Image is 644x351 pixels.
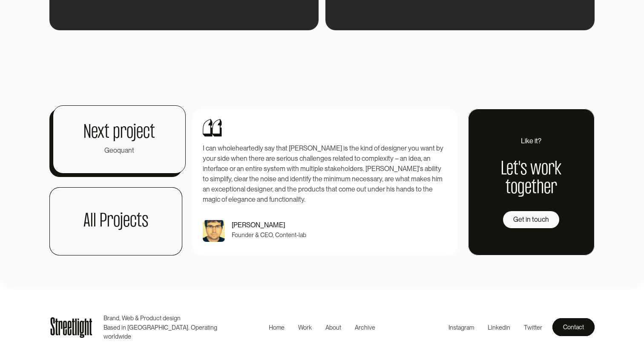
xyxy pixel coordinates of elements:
p: Founder & CEO, Content-lab [232,230,306,240]
div: Work [298,323,312,332]
a: Work [291,321,319,334]
div: Twitter [524,323,542,332]
p: Based in [GEOGRAPHIC_DATA]. Operating worldwide [103,323,230,341]
div: Instagram [448,323,474,332]
h1: All Projects [83,212,148,231]
div: Get in touch [513,215,549,225]
a: Archive [348,321,382,334]
div: Linkedin [488,323,510,332]
div: About [325,323,341,332]
h1: Let's work together [475,160,587,197]
div: Geoquant [104,145,134,156]
p: Brand, Web & Product design [103,313,230,323]
img: Oran huberman [203,220,225,242]
p: I can wholeheartedly say that [PERSON_NAME] is the kind of designer you want by your side when th... [203,143,448,205]
div: Contact [563,322,584,332]
a: Linkedin [481,321,517,334]
a: Home [262,321,291,334]
a: About [319,321,348,334]
h1: Next project [83,123,155,142]
a: All Projects [49,187,182,255]
img: quotes mark [203,119,222,136]
div: Home [269,323,285,332]
a: Contact [552,318,595,336]
a: Twitter [517,321,549,334]
p: [PERSON_NAME] [232,220,306,230]
a: Next projectGeoquant [53,105,186,174]
div: Like it? [521,136,541,146]
a: Like it?Let's work togetherGet in touch [468,109,595,255]
div: Archive [355,323,375,332]
a: Instagram [442,321,481,334]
